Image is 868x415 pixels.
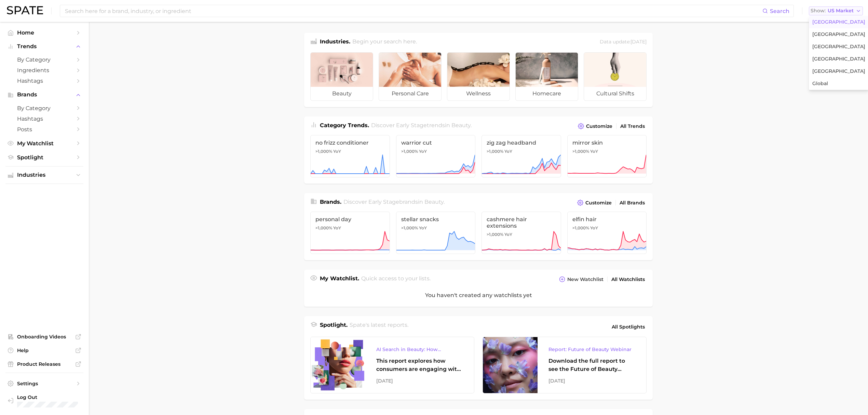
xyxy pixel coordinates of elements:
[17,334,72,340] span: Onboarding Videos
[567,277,603,282] span: New Watchlist
[5,392,83,410] a: Log out. Currently logged in with e-mail hannah.kohl@croda.com.
[5,170,83,180] button: Industries
[17,347,72,353] span: Help
[424,199,444,205] span: beauty
[17,140,72,147] span: My Watchlist
[17,92,72,98] span: Brands
[333,225,341,231] span: YoY
[5,90,83,100] button: Brands
[770,8,789,14] span: Search
[447,52,510,101] a: wellness
[17,154,72,161] span: Spotlight
[320,199,341,205] span: Brands .
[487,149,503,154] span: >1,000%
[612,323,645,331] span: All Spotlights
[376,357,463,373] div: This report explores how consumers are engaging with AI-powered search tools — and what it means ...
[548,345,635,353] div: Report: Future of Beauty Webinar
[572,139,642,146] span: mirror skin
[572,149,589,154] span: >1,000%
[5,138,83,149] a: My Watchlist
[343,199,445,205] span: Discover Early Stage brands in .
[584,87,646,101] span: cultural shifts
[809,6,863,15] button: ShowUS Market
[451,122,471,129] span: beauty
[17,78,72,84] span: Hashtags
[487,232,503,237] span: >1,000%
[320,275,359,284] h1: My Watchlist.
[620,200,645,206] span: All Brands
[320,321,348,333] h1: Spotlight.
[576,121,614,131] button: Customize
[350,321,408,333] h2: Spate's latest reports.
[5,152,83,163] a: Spotlight
[396,135,476,177] a: warrior cut>1,000% YoY
[401,139,471,146] span: warrior cut
[590,225,598,231] span: YoY
[310,212,390,254] a: personal day>1,000% YoY
[487,216,556,229] span: cashmere hair extensions
[310,135,390,177] a: no frizz conditioner>1,000% YoY
[310,337,474,393] a: AI Search in Beauty: How Consumers Are Using ChatGPT vs. Google SearchThis report explores how co...
[333,149,341,154] span: YoY
[5,54,83,65] a: by Category
[572,216,642,223] span: elfin hair
[401,149,418,154] span: >1,000%
[586,123,612,129] span: Customize
[419,149,427,154] span: YoY
[610,321,647,333] a: All Spotlights
[419,225,427,231] span: YoY
[5,103,83,113] a: by Category
[376,345,463,353] div: AI Search in Beauty: How Consumers Are Using ChatGPT vs. Google Search
[585,200,612,206] span: Customize
[320,122,369,129] span: Category Trends .
[5,27,83,38] a: Home
[572,225,589,230] span: >1,000%
[64,5,762,17] input: Search here for a brand, industry, or ingredient
[811,9,826,13] span: Show
[17,126,72,133] span: Posts
[7,6,43,14] img: SPATE
[17,43,72,50] span: Trends
[17,361,72,367] span: Product Releases
[812,44,865,50] span: [GEOGRAPHIC_DATA]
[482,135,561,177] a: zig zag headband>1,000% YoY
[610,275,647,284] a: All Watchlists
[5,76,83,86] a: Hashtags
[557,275,605,284] button: New Watchlist
[5,65,83,76] a: Ingredients
[548,357,635,373] div: Download the full report to see the Future of Beauty trends we unpacked during the webinar.
[5,332,83,342] a: Onboarding Videos
[487,139,556,146] span: zig zag headband
[5,124,83,135] a: Posts
[504,232,512,237] span: YoY
[17,394,78,400] span: Log Out
[482,212,561,254] a: cashmere hair extensions>1,000% YoY
[379,87,441,101] span: personal care
[575,198,613,207] button: Customize
[304,284,653,307] div: You haven't created any watchlists yet
[619,122,647,131] a: All Trends
[618,198,647,207] a: All Brands
[17,172,72,178] span: Industries
[828,9,854,13] span: US Market
[310,52,373,101] a: beauty
[5,345,83,356] a: Help
[315,225,332,230] span: >1,000%
[515,52,578,101] a: homecare
[376,377,463,385] div: [DATE]
[371,122,472,129] span: Discover Early Stage trends in .
[352,38,417,47] h2: Begin your search here.
[584,52,647,101] a: cultural shifts
[483,337,647,393] a: Report: Future of Beauty WebinarDownload the full report to see the Future of Beauty trends we un...
[17,56,72,63] span: by Category
[361,275,431,284] h2: Quick access to your lists.
[5,359,83,369] a: Product Releases
[812,81,828,86] span: Global
[548,377,635,385] div: [DATE]
[567,212,647,254] a: elfin hair>1,000% YoY
[567,135,647,177] a: mirror skin>1,000% YoY
[315,139,385,146] span: no frizz conditioner
[516,87,578,101] span: homecare
[17,29,72,36] span: Home
[620,123,645,129] span: All Trends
